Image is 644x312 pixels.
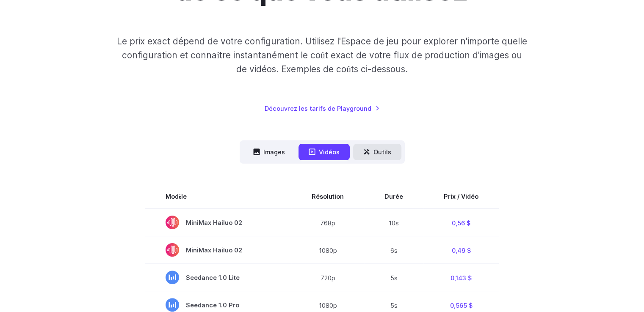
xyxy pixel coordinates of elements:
font: MiniMax Hailuo 02 [186,219,242,226]
font: Résolution [312,193,344,200]
font: Durée [384,193,403,200]
font: MiniMax Hailuo 02 [186,246,242,254]
font: Seedance 1.0 Pro [186,301,239,309]
font: 5s [390,274,398,282]
font: Découvrez les tarifs de Playground [265,105,371,112]
font: 0,143 $ [451,274,472,282]
font: Seedance 1.0 Lite [186,274,240,281]
font: Modèle [166,193,187,200]
font: Outils [373,148,391,156]
font: Prix / Vidéo [444,193,478,200]
font: Images [263,148,285,156]
font: 768p [320,219,335,227]
font: 0,56 $ [452,219,470,227]
font: Vidéos [319,148,340,156]
font: 6s [390,247,398,254]
font: 10s [389,219,399,227]
font: 0,565 $ [450,302,473,309]
font: 5s [390,302,398,309]
font: 720p [321,274,335,282]
font: Le prix exact dépend de votre configuration. Utilisez l'Espace de jeu pour explorer n'importe que... [117,36,527,75]
font: 1080p [319,302,337,309]
a: Découvrez les tarifs de Playground [265,104,380,113]
font: 1080p [319,247,337,254]
font: 0,49 $ [452,247,471,254]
